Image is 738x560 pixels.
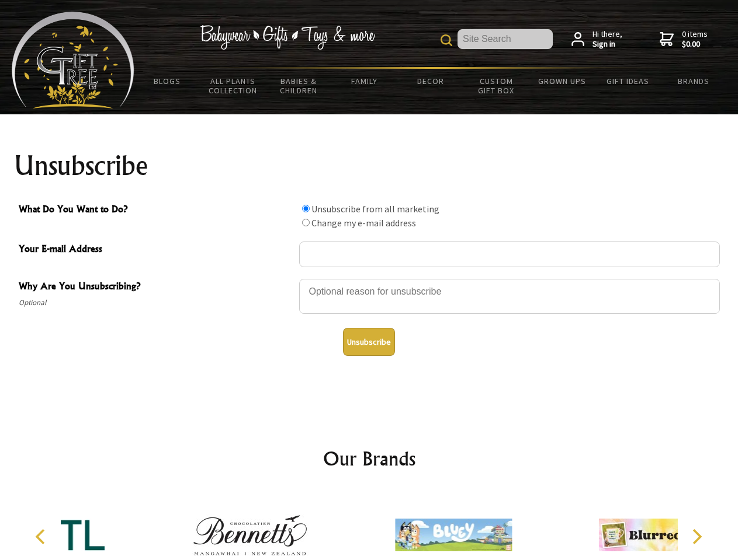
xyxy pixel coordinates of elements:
[302,205,310,212] input: What Do You Want to Do?
[311,203,439,215] label: Unsubscribe from all marketing
[661,69,727,93] a: Brands
[299,279,720,314] textarea: Why Are You Unsubscribing?
[23,444,715,473] h2: Our Brands
[571,29,622,50] a: Hi there,Sign in
[12,12,134,108] img: Babyware - Gifts - Toys and more...
[14,152,725,180] h1: Unsubscribe
[266,69,332,103] a: Babies & Children
[593,29,622,50] span: Hi there,
[200,25,375,50] img: Babywear - Gifts - Toys & more
[200,69,266,103] a: All Plants Collection
[660,29,708,50] a: 0 items$0.00
[343,328,395,356] button: Unsubscribe
[684,524,709,549] button: Next
[302,219,310,226] input: What Do You Want to Do?
[299,242,720,267] input: Your E-mail Address
[458,29,553,49] input: Site Search
[441,34,452,46] img: product search
[595,69,661,93] a: Gift Ideas
[19,202,293,219] span: What Do You Want to Do?
[463,69,529,103] a: Custom Gift Box
[19,279,293,296] span: Why Are You Unsubscribing?
[19,242,293,258] span: Your E-mail Address
[529,69,595,93] a: Grown Ups
[29,524,55,549] button: Previous
[682,39,708,50] strong: $0.00
[311,217,416,229] label: Change my e-mail address
[332,69,398,93] a: Family
[682,29,708,50] span: 0 items
[593,39,622,50] strong: Sign in
[19,296,293,310] span: Optional
[397,69,463,93] a: Decor
[134,69,200,93] a: BLOGS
